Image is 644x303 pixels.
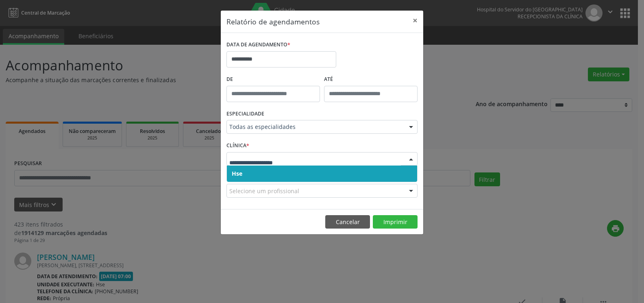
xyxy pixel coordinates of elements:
button: Cancelar [325,215,370,229]
label: ESPECIALIDADE [226,108,264,120]
span: Selecione um profissional [229,187,299,195]
span: Todas as especialidades [229,123,401,131]
button: Imprimir [373,215,418,229]
label: ATÉ [324,73,418,86]
label: De [226,73,320,86]
h5: Relatório de agendamentos [226,16,320,27]
label: DATA DE AGENDAMENTO [226,39,290,51]
label: CLÍNICA [226,140,249,152]
span: Hse [232,170,242,177]
button: Close [407,11,423,31]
